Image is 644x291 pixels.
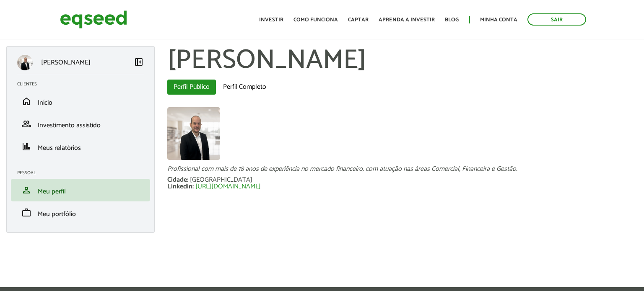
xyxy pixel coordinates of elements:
[167,80,216,95] a: Perfil Público
[195,183,261,190] a: [URL][DOMAIN_NAME]
[38,120,101,131] span: Investimento assistido
[167,46,638,75] h1: [PERSON_NAME]
[21,96,31,106] span: home
[167,183,195,190] div: Linkedin
[379,17,435,23] a: Aprenda a investir
[41,59,91,67] p: [PERSON_NAME]
[445,17,459,23] a: Blog
[21,185,31,195] span: person
[38,142,81,154] span: Meus relatórios
[134,57,144,69] a: Colapsar menu
[17,142,144,152] a: financeMeus relatórios
[17,185,144,195] a: personMeu perfil
[38,209,76,220] span: Meu portfólio
[17,208,144,218] a: workMeu portfólio
[17,119,144,129] a: groupInvestimento assistido
[527,13,586,26] a: Sair
[167,107,220,160] a: Ver perfil do usuário.
[21,119,31,129] span: group
[11,201,150,224] li: Meu portfólio
[190,177,252,183] div: [GEOGRAPHIC_DATA]
[11,113,150,135] li: Investimento assistido
[60,8,127,31] img: EqSeed
[187,174,188,185] span: :
[167,166,638,173] div: Profissional com mais de 18 anos de experiência no mercado financeiro, com atuação nas áreas Come...
[11,179,150,201] li: Meu perfil
[480,17,517,23] a: Minha conta
[134,57,144,67] span: left_panel_close
[167,107,220,160] img: Foto de Guilherme Augusto Clerici
[293,17,338,23] a: Como funciona
[21,208,31,218] span: work
[17,82,150,87] h2: Clientes
[38,186,66,197] span: Meu perfil
[259,17,283,23] a: Investir
[167,177,190,183] div: Cidade
[11,135,150,158] li: Meus relatórios
[192,181,194,192] span: :
[21,142,31,152] span: finance
[17,170,150,175] h2: Pessoal
[11,90,150,113] li: Início
[348,17,369,23] a: Captar
[17,96,144,106] a: homeInício
[217,80,273,95] a: Perfil Completo
[38,97,52,108] span: Início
